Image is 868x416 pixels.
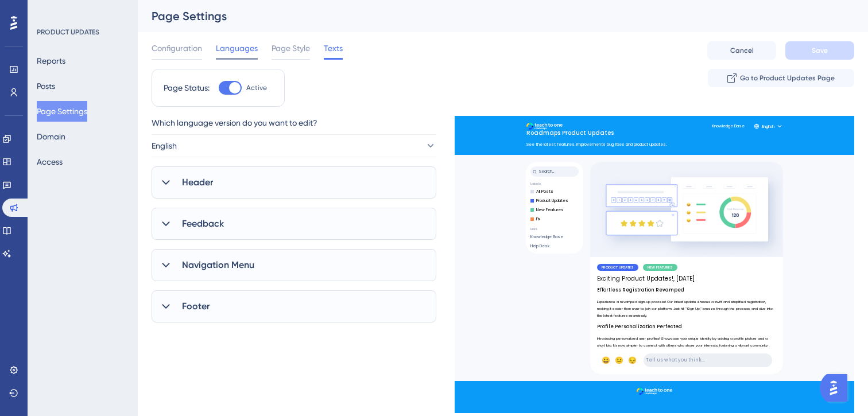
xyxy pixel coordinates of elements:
div: PRODUCT UPDATES [37,28,99,37]
button: Posts [37,76,55,96]
span: Cancel [730,46,754,55]
span: Go to Product Updates Page [740,73,835,83]
button: English [152,134,436,157]
span: Texts [324,41,343,55]
div: Page Status: [164,81,210,95]
span: Feedback [182,217,224,231]
span: Which language version do you want to edit? [152,116,317,130]
button: Page Settings [37,101,87,122]
iframe: UserGuiding AI Assistant Launcher [820,371,854,405]
span: Navigation Menu [182,258,254,272]
button: Go to Product Updates Page [708,69,854,87]
span: Languages [216,41,258,55]
button: Save [785,41,854,60]
div: Page Settings [152,8,826,24]
span: Header [182,176,213,189]
span: Save [812,46,828,55]
button: Access [37,151,63,172]
span: Page Style [272,41,310,55]
span: Footer [182,300,210,313]
button: Reports [37,50,65,71]
button: Cancel [707,41,776,60]
span: Configuration [152,41,202,55]
button: Domain [37,126,65,147]
span: English [152,139,177,153]
span: Active [246,83,267,92]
